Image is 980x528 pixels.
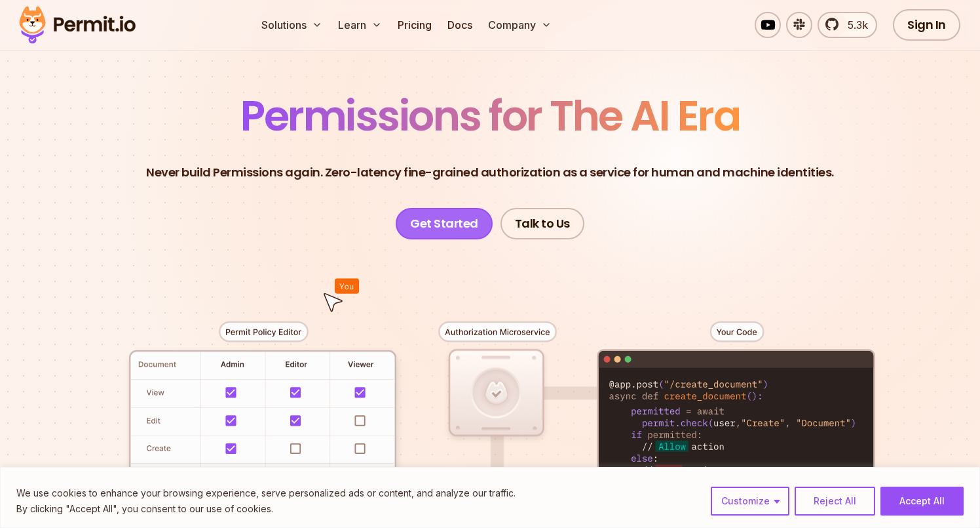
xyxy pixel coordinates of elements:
[500,208,584,239] a: Talk to Us
[795,487,875,516] button: Reject All
[711,487,789,516] button: Customize
[146,163,834,182] p: Never build Permissions again. Zero-latency fine-grained authorization as a service for human and...
[396,208,493,239] a: Get Started
[333,12,387,38] button: Learn
[818,12,877,38] a: 5.3k
[13,3,141,47] img: Permit logo
[840,17,868,33] span: 5.3k
[16,501,516,517] p: By clicking "Accept All", you consent to our use of cookies.
[392,12,437,38] a: Pricing
[483,12,557,38] button: Company
[442,12,478,38] a: Docs
[240,87,740,145] span: Permissions for The AI Era
[256,12,328,38] button: Solutions
[893,9,960,41] a: Sign In
[16,485,516,501] p: We use cookies to enhance your browsing experience, serve personalized ads or content, and analyz...
[880,487,964,516] button: Accept All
